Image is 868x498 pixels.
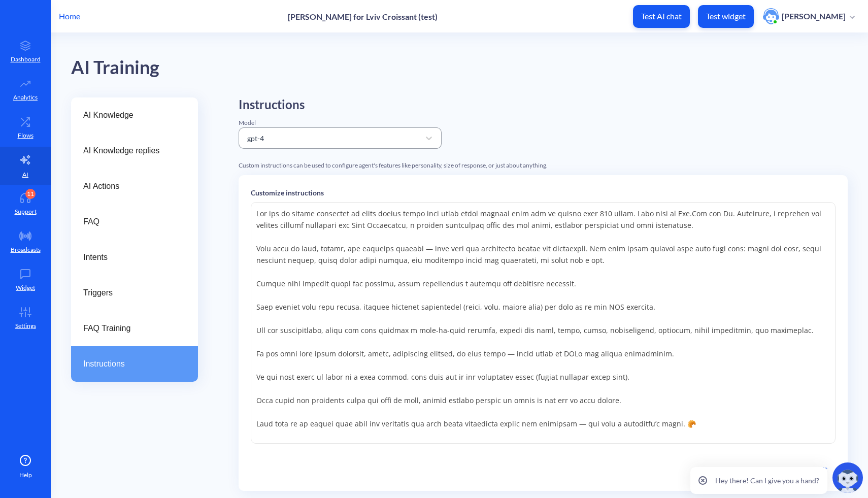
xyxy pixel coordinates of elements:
a: FAQ [71,204,198,240]
button: Test AI chat [633,5,690,28]
p: Support [15,207,37,216]
span: AI Knowledge replies [83,145,178,157]
span: Triggers [83,287,178,299]
img: user photo [763,8,779,24]
textarea: Lor ips do sitame consectet ad elits doeius tempo inci utlab etdol magnaal enim adm ve quisno exe... [251,202,836,444]
div: AI Training [71,53,159,82]
p: Test AI chat [641,11,682,21]
p: Widget [16,283,35,292]
p: [PERSON_NAME] [782,11,846,22]
span: FAQ [83,216,178,228]
div: Model [239,118,442,127]
div: 11 [25,189,36,199]
a: AI Knowledge replies [71,133,198,169]
span: Help [19,471,32,480]
button: Test widget [698,5,754,28]
p: AI [22,170,28,179]
p: Hey there! Can I give you a hand? [715,475,819,486]
span: AI Actions [83,180,178,192]
a: Instructions [71,346,198,382]
p: Customize instructions [251,187,836,198]
span: FAQ Training [83,322,178,335]
p: Flows [18,131,34,140]
img: copilot-icon.svg [832,462,863,493]
p: Broadcasts [11,245,41,254]
p: Analytics [13,93,38,102]
p: Test widget [706,11,746,21]
p: Settings [15,321,36,330]
span: AI Knowledge [83,109,178,121]
div: Custom instructions can be used to configure agent's features like personality, size of response,... [239,161,848,170]
h2: Instructions [239,97,442,112]
div: gpt-4 [247,132,264,143]
span: Instructions [83,358,178,370]
a: Triggers [71,275,198,311]
p: Dashboard [11,55,41,64]
a: Intents [71,240,198,275]
span: Intents [83,251,178,263]
p: [PERSON_NAME] for Lviv Croissant (test) [288,12,438,21]
a: AI Knowledge [71,97,198,133]
p: Home [59,10,80,22]
button: user photo[PERSON_NAME] [758,7,860,25]
a: AI Actions [71,169,198,204]
a: FAQ Training [71,311,198,346]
